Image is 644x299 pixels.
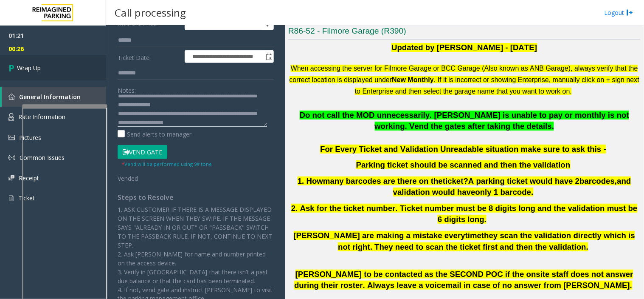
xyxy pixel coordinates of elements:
span: Ticket [18,194,35,202]
span: New Monthly [392,76,434,83]
span: many barcodes are there on the [323,177,443,185]
span: A parking ticket would have 2 [468,177,579,185]
span: time [465,231,481,240]
span: only 1 barcode. [475,188,534,196]
span: Wrap Up [17,63,41,72]
span: General Information [19,93,81,101]
span: . If it is incorrect or showing Enterprise, manually click on + sign next to Enterprise and then ... [355,76,639,95]
h3: Call processing [110,2,190,23]
span: . How [302,177,323,185]
h3: R86-52 - Filmore Garage (R390) [288,26,641,40]
span: [PERSON_NAME] to be contacted as the SECOND POC if the onsite staff does not answer during their ... [294,270,633,290]
span: Updated by [PERSON_NAME] - [DATE] [391,43,537,52]
img: 'icon' [8,94,15,100]
img: 'icon' [8,175,14,181]
span: Vended [118,174,138,182]
span: When accessing the server for Filmore Garage or BCC Garage (Also known as ANB Garage), always ver... [290,65,638,83]
a: Logout [605,8,633,17]
small: Vend will be performed using 9# tone [122,161,212,167]
span: Pictures [19,134,41,142]
label: Ticket Date: [115,50,183,63]
span: ticket? [443,177,468,185]
label: Send alerts to manager [118,130,191,139]
span: For Every Ticket and Validation Unreadable situation make sure to ask this - [320,145,606,154]
button: Vend Gate [118,145,167,159]
img: 'icon' [8,194,14,202]
img: logout [627,8,633,17]
span: Common Issues [20,154,65,162]
span: Rate Information [18,113,65,121]
a: General Information [2,87,106,107]
span: Toggle popup [264,51,273,63]
img: 'icon' [8,113,14,121]
span: [PERSON_NAME] are making a mistake every [294,231,465,240]
span: Parking ticket should be scanned and then the validation [356,160,571,169]
img: 'icon' [8,154,15,161]
span: Do not call the MOD unnecessarily. [PERSON_NAME] is unable to pay or monthly is not working. Vend... [300,111,629,131]
span: , [615,177,617,185]
span: 2. Ask for the ticket number. Ticket number must be 8 digits long and the validation must be 6 di... [291,204,638,224]
span: Receipt [19,174,39,182]
span: 1 [298,177,302,185]
label: Notes: [118,83,136,95]
span: they scan the validation directly which is not right. They need to scan the ticket first and then... [338,231,635,251]
img: 'icon' [8,135,15,140]
h4: Steps to Resolve [118,194,274,202]
span: Decrease value [262,23,273,30]
span: barcodes [580,177,615,185]
span: and validation would have [393,177,631,197]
